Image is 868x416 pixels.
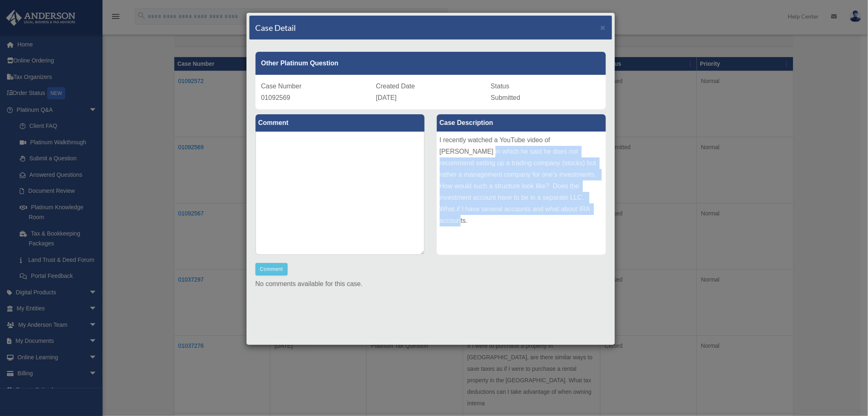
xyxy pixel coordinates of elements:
div: Other Platinum Question [256,52,606,75]
button: Comment [256,263,288,275]
h4: Case Detail [256,22,296,33]
span: [DATE] [376,94,397,101]
span: Submitted [491,94,521,101]
div: I recently watched a YouTube video of [PERSON_NAME] in which he said he does not recommend settin... [437,132,606,255]
p: No comments available for this case. [256,278,606,290]
button: Close [601,23,606,32]
span: Created Date [376,83,415,90]
label: Case Description [437,114,606,132]
span: Status [491,83,509,90]
label: Comment [256,114,425,132]
span: Case Number [261,83,302,90]
span: × [601,23,606,32]
span: 01092569 [261,94,290,101]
